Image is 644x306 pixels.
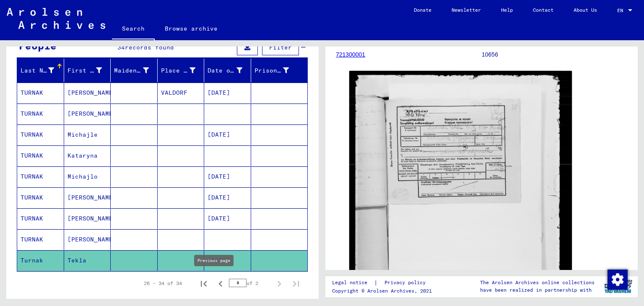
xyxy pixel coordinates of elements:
[64,187,111,208] mat-cell: [PERSON_NAME]
[208,64,253,77] div: Date of Birth
[17,104,64,124] mat-cell: TURNAK
[204,208,251,229] mat-cell: [DATE]
[161,66,196,75] div: Place of Birth
[332,278,374,287] a: Legal notice
[271,275,288,292] button: Next page
[21,66,54,75] div: Last Name
[64,145,111,166] mat-cell: Kataryna
[158,83,205,103] mat-cell: VALDORF
[64,59,111,82] mat-header-cell: First Name
[17,83,64,103] mat-cell: TURNAK
[254,66,289,75] div: Prisoner #
[17,166,64,187] mat-cell: TURNAK
[608,270,628,290] img: Change consent
[64,208,111,229] mat-cell: [PERSON_NAME]
[204,59,251,82] mat-header-cell: Date of Birth
[68,66,102,75] div: First Name
[155,18,228,39] a: Browse archive
[17,208,64,229] mat-cell: TURNAK
[112,18,155,40] a: Search
[161,64,206,77] div: Place of Birth
[212,275,229,292] button: Previous page
[64,124,111,145] mat-cell: Michajle
[204,124,251,145] mat-cell: [DATE]
[17,145,64,166] mat-cell: TURNAK
[208,66,242,75] div: Date of Birth
[480,279,595,286] p: The Arolsen Archives online collections
[117,44,125,51] span: 34
[204,250,251,271] mat-cell: [DATE]
[111,59,158,82] mat-header-cell: Maiden Name
[195,275,212,292] button: First page
[158,59,205,82] mat-header-cell: Place of Birth
[17,250,64,271] mat-cell: Turnak
[21,64,65,77] div: Last Name
[378,278,436,287] a: Privacy policy
[617,8,626,13] span: EN
[64,250,111,271] mat-cell: Tekla
[602,276,634,297] img: yv_logo.png
[68,64,113,77] div: First Name
[64,166,111,187] mat-cell: Michajlo
[64,83,111,103] mat-cell: [PERSON_NAME]
[480,286,595,294] p: have been realized in partnership with
[204,187,251,208] mat-cell: [DATE]
[204,166,251,187] mat-cell: [DATE]
[254,64,300,77] div: Prisoner #
[336,51,365,58] a: 721300001
[262,39,299,55] button: Filter
[17,187,64,208] mat-cell: TURNAK
[482,50,627,59] p: 10656
[144,280,182,287] div: 26 – 34 of 34
[7,8,105,29] img: Arolsen_neg.svg
[125,44,174,51] span: records found
[114,64,159,77] div: Maiden Name
[17,124,64,145] mat-cell: TURNAK
[332,287,436,295] p: Copyright © Arolsen Archives, 2021
[251,59,308,82] mat-header-cell: Prisoner #
[114,66,149,75] div: Maiden Name
[204,83,251,103] mat-cell: [DATE]
[17,229,64,250] mat-cell: TURNAK
[269,44,292,51] span: Filter
[288,275,304,292] button: Last page
[64,229,111,250] mat-cell: [PERSON_NAME]
[229,279,271,287] div: of 2
[17,59,64,82] mat-header-cell: Last Name
[64,104,111,124] mat-cell: [PERSON_NAME]
[332,278,436,287] div: |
